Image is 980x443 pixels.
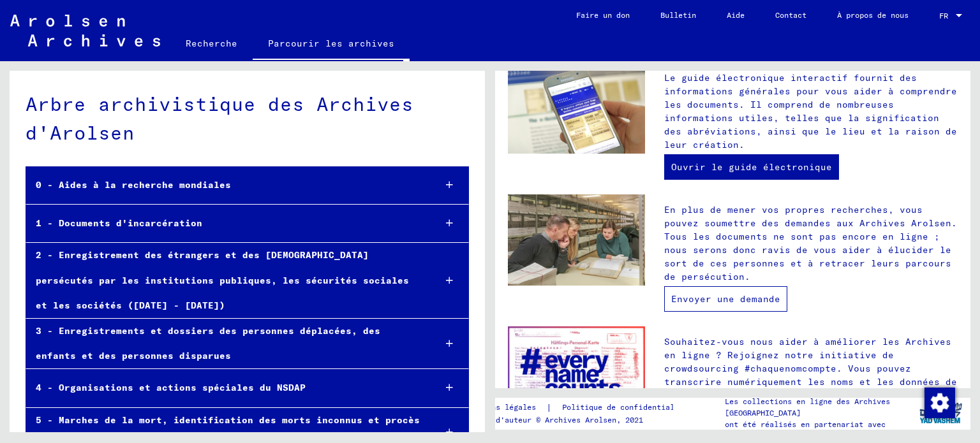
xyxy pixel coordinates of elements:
font: | [546,402,552,413]
img: Arolsen_neg.svg [10,15,160,47]
a: Politique de confidentialité [552,401,703,414]
font: Ouvrir le guide électronique [671,161,832,173]
font: Faire un don [576,10,630,20]
font: Droits d'auteur © Archives Arolsen, 2021 [464,415,643,425]
font: À propos de nous [837,10,909,20]
a: Envoyer une demande [664,286,787,312]
font: Bulletin [660,10,696,20]
a: Mentions légales [464,401,546,414]
font: FR [939,11,948,20]
font: Arbre archivistique des Archives d'Arolsen [26,92,413,145]
font: Contact [775,10,806,20]
img: inquiries.jpg [508,194,645,286]
a: Parcourir les archives [253,28,410,61]
img: yv_logo.png [917,397,965,429]
font: Souhaitez-vous nous aider à améliorer les Archives en ligne ? Rejoignez notre initiative de crowd... [664,336,957,428]
img: Modifier le consentement [924,388,955,418]
font: Mentions légales [464,402,536,412]
font: Le guide électronique interactif fournit des informations générales pour vous aider à comprendre ... [664,72,957,150]
img: enc.jpg [508,326,645,424]
img: eguide.jpg [508,62,645,154]
font: 0 - Aides à la recherche mondiales [36,179,231,191]
font: Envoyer une demande [671,293,780,305]
a: Ouvrir le guide électronique [664,154,839,180]
a: Recherche [170,28,253,59]
font: Parcourir les archives [268,38,394,49]
font: En plus de mener vos propres recherches, vous pouvez soumettre des demandes aux Archives Arolsen.... [664,204,957,282]
font: 3 - Enregistrements et dossiers des personnes déplacées, des enfants et des personnes disparues [36,325,380,361]
font: Aide [727,10,745,20]
font: Recherche [186,38,237,49]
font: 4 - Organisations et actions spéciales du NSDAP [36,382,306,393]
font: 1 - Documents d'incarcération [36,217,202,229]
font: 2 - Enregistrement des étrangers et des [DEMOGRAPHIC_DATA] persécutés par les institutions publiq... [36,249,409,310]
font: Politique de confidentialité [562,402,688,412]
font: ont été réalisés en partenariat avec [725,419,886,429]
